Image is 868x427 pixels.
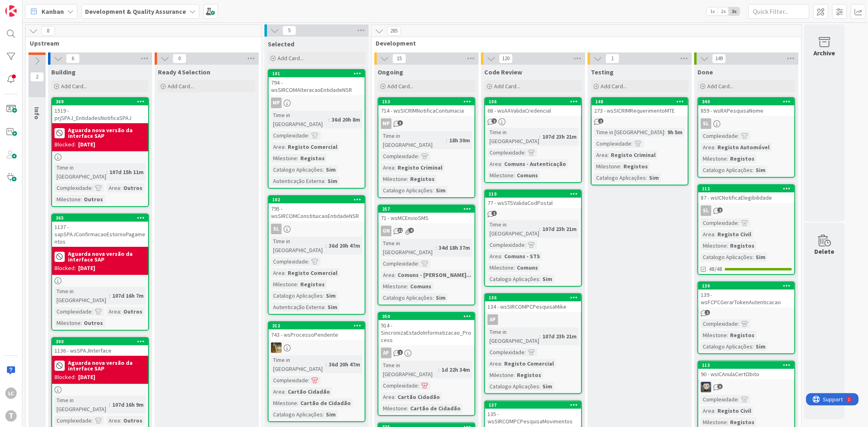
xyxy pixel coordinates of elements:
[727,154,728,163] span: :
[324,165,338,174] div: Sim
[82,195,105,204] div: Outros
[269,322,365,340] div: 312743 - wsProcessoPendente
[381,131,446,149] div: Time in [GEOGRAPHIC_DATA]
[601,83,627,90] span: Add Card...
[381,348,391,358] div: AP
[286,268,339,277] div: Registo Comercial
[488,348,525,357] div: Complexidade
[271,268,284,277] div: Area
[717,207,723,213] span: 2
[378,320,474,345] div: 914 - SincronizaEstadoInformatizacao_Process
[378,226,474,236] div: GN
[55,195,81,204] div: Milestone
[55,264,76,272] div: Blocked:
[378,98,474,116] div: 153714 - wsSICRIMNotificaContumacia
[272,323,365,329] div: 312
[56,99,148,105] div: 369
[323,165,324,174] span: :
[698,282,794,290] div: 139
[598,118,603,124] span: 1
[701,131,738,140] div: Complexidade
[269,196,365,203] div: 102
[381,259,418,268] div: Complexidade
[378,98,474,105] div: 153
[271,280,297,289] div: Milestone
[485,190,581,198] div: 110
[754,166,767,174] div: Sim
[698,185,794,203] div: 11287 - wsICNotificaElegibilidade
[378,313,474,345] div: 350914 - SincronizaEstadoInformatizacao_Process
[271,176,324,185] div: Autenticação Externa
[646,173,647,182] span: :
[378,313,474,320] div: 350
[381,293,433,302] div: Catalogo Aplicações
[492,211,497,216] span: 1
[540,332,579,341] div: 107d 23h 21m
[485,98,581,116] div: 10668 - wsAAValidaCredencial
[271,224,282,234] div: SL
[110,291,146,300] div: 107d 16h 7m
[55,183,92,192] div: Complexidade
[485,294,581,312] div: 136134 - wsSIRCOMPCPesquisaMike
[701,218,738,227] div: Complexidade
[525,348,526,357] span: :
[55,163,106,181] div: Time in [GEOGRAPHIC_DATA]
[501,159,502,168] span: :
[378,213,474,223] div: 71 - wsMCEnvioSMS
[92,183,93,192] span: :
[485,401,581,427] div: 137135 - wsSIRCOMPCPesquisaMovimentos
[488,263,514,272] div: Milestone
[729,7,740,15] span: 3x
[120,307,121,316] span: :
[271,154,297,163] div: Milestone
[594,128,664,137] div: Time in [GEOGRAPHIC_DATA]
[61,83,87,90] span: Add Card...
[297,154,298,163] span: :
[381,163,394,172] div: Area
[271,291,323,300] div: Catalogo Aplicações
[55,287,109,305] div: Time in [GEOGRAPHIC_DATA]
[702,186,794,192] div: 112
[378,348,474,358] div: AP
[702,283,794,289] div: 139
[381,152,418,161] div: Complexidade
[269,70,365,77] div: 101
[392,54,406,63] span: 15
[488,314,498,325] div: AP
[398,120,403,126] span: 3
[484,68,522,76] span: Code Review
[592,105,688,116] div: 273 - wsSICRIMRequerimentoMTE
[286,142,339,151] div: Registo Comercial
[738,319,739,328] span: :
[592,98,688,116] div: 148273 - wsSICRIMRequerimentoMTE
[488,274,539,283] div: Catalogo Aplicações
[55,140,76,149] div: Blocked:
[594,150,608,159] div: Area
[271,342,282,353] img: JC
[499,54,513,63] span: 120
[173,54,186,63] span: 0
[398,228,403,233] span: 12
[398,350,403,355] span: 1
[376,39,791,47] span: Development
[107,168,146,176] div: 107d 15h 11m
[282,26,296,35] span: 5
[434,186,448,195] div: Sim
[485,105,581,116] div: 68 - wsAAValidaCredencial
[488,148,525,157] div: Complexidade
[488,327,539,345] div: Time in [GEOGRAPHIC_DATA]
[748,4,809,19] input: Quick Filter...
[78,140,95,149] div: [DATE]
[489,191,581,197] div: 110
[485,314,581,325] div: AP
[120,183,121,192] span: :
[324,176,326,185] span: :
[378,205,474,213] div: 257
[485,294,581,301] div: 136
[272,197,365,203] div: 102
[702,99,794,105] div: 340
[381,174,407,183] div: Milestone
[326,176,339,185] div: Sim
[715,143,772,152] div: Registo Automóvel
[485,198,581,208] div: 77 - wsSTSValidaCodPostal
